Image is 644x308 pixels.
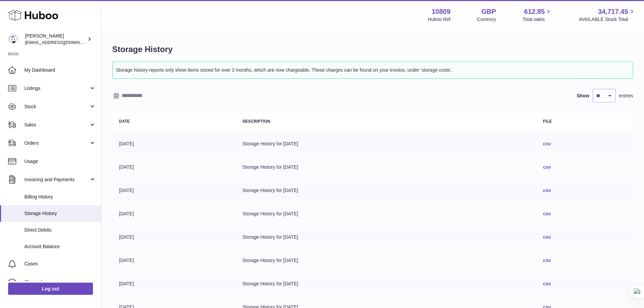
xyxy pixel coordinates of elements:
[112,227,236,247] td: [DATE]
[24,243,96,250] span: Account Balance
[619,93,633,99] span: entries
[577,93,589,99] label: Show
[522,7,552,23] a: 612.85 Total sales
[24,103,89,110] span: Stock
[24,67,96,73] span: My Dashboard
[24,194,96,200] span: Billing History
[24,227,96,233] span: Direct Debits
[236,274,536,294] td: Storage History for [DATE]
[236,157,536,177] td: Storage History for [DATE]
[481,7,496,16] strong: GBP
[543,281,551,286] a: csv
[24,261,96,267] span: Cases
[543,141,551,146] a: csv
[579,7,636,23] a: 34,717.45 AVAILABLE Stock Total
[524,7,545,16] span: 612.85
[242,119,270,124] strong: Description
[24,140,89,146] span: Orders
[112,274,236,294] td: [DATE]
[8,283,93,295] a: Log out
[236,134,536,154] td: Storage History for [DATE]
[522,16,552,23] span: Total sales
[236,181,536,200] td: Storage History for [DATE]
[119,119,130,124] strong: Date
[24,210,96,217] span: Storage History
[236,227,536,247] td: Storage History for [DATE]
[25,33,86,46] div: [PERSON_NAME]
[8,34,18,44] img: shop@ballersingod.com
[112,251,236,270] td: [DATE]
[543,234,551,240] a: csv
[112,181,236,200] td: [DATE]
[236,251,536,270] td: Storage History for [DATE]
[236,204,536,224] td: Storage History for [DATE]
[543,188,551,193] a: csv
[543,258,551,263] a: csv
[24,279,96,285] span: Channels
[116,65,629,75] p: Storage history reports only show items stored for over 2 months, which are now chargeable. These...
[24,176,89,183] span: Invoicing and Payments
[112,134,236,154] td: [DATE]
[24,158,96,165] span: Usage
[428,16,451,23] div: Huboo Ref
[598,7,628,16] span: 34,717.45
[543,164,551,170] a: csv
[477,16,496,23] div: Currency
[579,16,636,23] span: AVAILABLE Stock Total
[112,204,236,224] td: [DATE]
[543,119,552,124] strong: File
[432,7,451,16] strong: 10809
[112,44,633,55] h1: Storage History
[112,157,236,177] td: [DATE]
[24,85,89,92] span: Listings
[24,122,89,128] span: Sales
[25,40,99,45] span: [EMAIL_ADDRESS][DOMAIN_NAME]
[543,211,551,216] a: csv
